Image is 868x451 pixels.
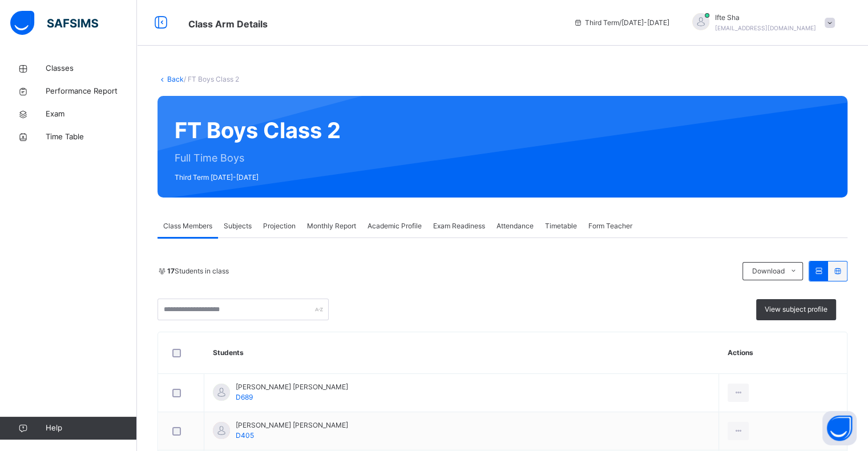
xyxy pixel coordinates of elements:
[46,131,137,143] span: Time Table
[236,431,254,440] span: D405
[10,11,98,35] img: safsims
[204,332,719,374] th: Students
[167,267,175,275] b: 17
[188,18,268,30] span: Class Arm Details
[46,108,137,120] span: Exam
[224,221,252,231] span: Subjects
[368,221,422,231] span: Academic Profile
[167,266,229,276] span: Students in class
[163,221,212,231] span: Class Members
[496,221,534,231] span: Attendance
[46,422,136,434] span: Help
[765,304,827,315] span: View subject profile
[681,13,841,33] div: IfteSha
[822,411,857,445] button: Open asap
[715,13,816,23] span: Ifte Sha
[236,393,253,401] span: D689
[715,25,816,31] span: [EMAIL_ADDRESS][DOMAIN_NAME]
[433,221,485,231] span: Exam Readiness
[236,420,348,430] span: [PERSON_NAME] [PERSON_NAME]
[184,75,239,83] span: / FT Boys Class 2
[545,221,577,231] span: Timetable
[719,332,847,374] th: Actions
[588,221,632,231] span: Form Teacher
[46,63,137,74] span: Classes
[167,75,184,83] a: Back
[236,382,348,392] span: [PERSON_NAME] [PERSON_NAME]
[574,18,669,28] span: session/term information
[263,221,296,231] span: Projection
[307,221,356,231] span: Monthly Report
[46,86,137,97] span: Performance Report
[752,266,784,276] span: Download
